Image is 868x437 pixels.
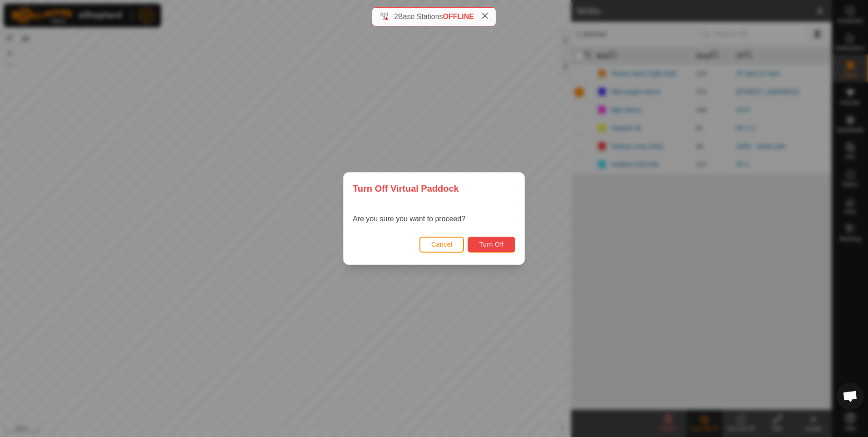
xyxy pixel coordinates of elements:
button: Cancel [419,237,464,253]
a: Open chat [837,382,864,410]
span: OFFLINE [443,13,474,20]
span: 2 [394,13,398,20]
p: Are you sure you want to proceed? [353,214,465,224]
span: Turn Off [479,241,504,248]
span: Cancel [431,241,453,248]
span: Turn Off Virtual Paddock [353,182,459,195]
span: Base Stations [398,13,443,20]
button: Turn Off [468,237,515,253]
